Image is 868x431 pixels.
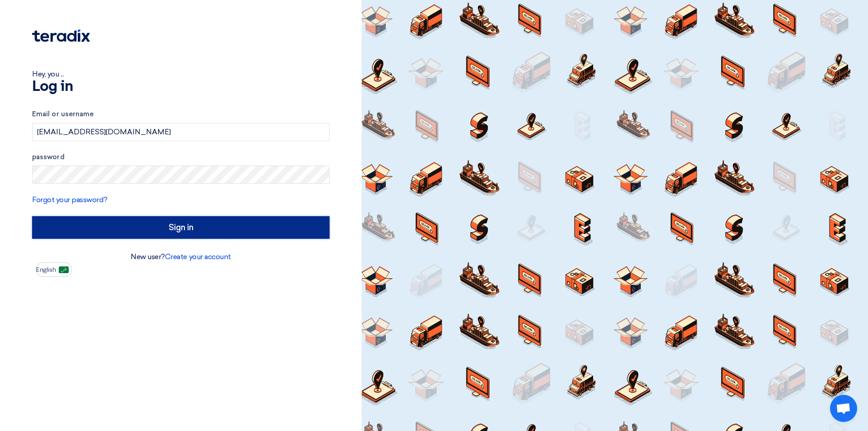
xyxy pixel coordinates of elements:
[32,195,108,204] a: Forgot your password?
[32,216,330,239] input: Sign in
[131,252,165,261] font: New user?
[59,266,69,273] img: ar-AR.png
[830,395,857,422] a: Open chat
[32,80,73,94] font: Log in
[36,266,56,274] font: English
[32,70,64,78] font: Hey, you ...
[32,29,90,42] img: Teradix logo
[36,262,72,277] button: English
[32,153,65,161] font: password
[165,252,231,261] a: Create your account
[32,123,330,141] input: Enter your business email or username
[32,110,94,118] font: Email or username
